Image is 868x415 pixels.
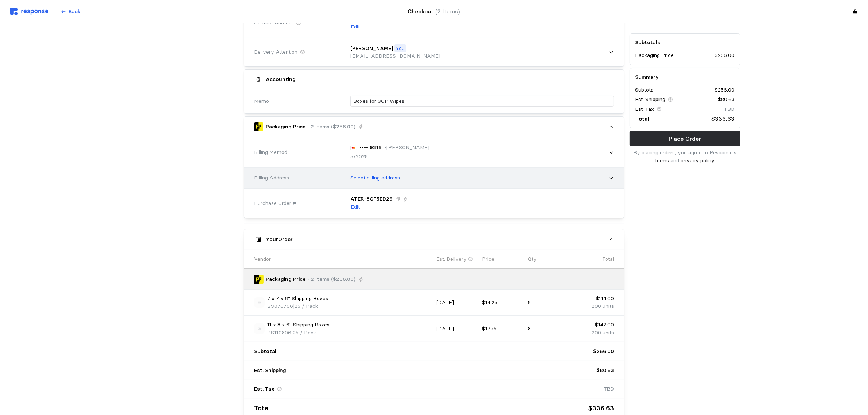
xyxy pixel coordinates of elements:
[396,44,405,53] p: You
[635,73,735,81] h5: Summary
[254,255,271,263] p: Vendor
[10,8,48,15] img: svg%3e
[254,199,296,207] span: Purchase Order #
[244,137,624,218] div: Packaging Price· 2 Items ($256.00)
[254,48,297,56] span: Delivery Attention
[308,123,356,131] p: · 2 Items ($256.00)
[437,255,467,263] p: Est. Delivery
[350,23,360,31] button: Edit
[715,86,735,94] p: $256.00
[254,385,275,393] p: Est. Tax
[528,255,537,263] p: Qty
[573,295,614,303] p: $114.00
[267,295,328,303] p: 7 x 7 x 6" Shipping Boxes
[635,86,655,94] p: Subtotal
[482,299,523,307] p: $14.25
[482,255,495,263] p: Price
[254,148,287,156] span: Billing Method
[57,5,85,19] button: Back
[350,174,400,182] p: Select billing address
[254,366,286,375] p: Est. Shipping
[351,203,360,211] p: Edit
[715,52,735,60] p: $256.00
[293,303,318,309] span: | 25 / Pack
[635,96,665,104] p: Est. Shipping
[436,8,460,15] span: (2 Items)
[266,275,306,283] p: Packaging Price
[266,123,306,131] p: Packaging Price
[254,297,265,308] img: svg%3e
[573,329,614,337] p: 200 units
[254,348,276,356] p: Subtotal
[593,348,614,356] p: $256.00
[350,146,357,150] img: svg%3e
[635,114,649,123] p: Total
[254,97,269,105] span: Memo
[528,325,568,333] p: 8
[69,8,81,16] p: Back
[573,302,614,310] p: 200 units
[635,39,735,46] h5: Subtotals
[350,52,440,60] p: [EMAIL_ADDRESS][DOMAIN_NAME]
[630,131,740,146] button: Place Order
[718,96,735,104] p: $80.63
[669,134,701,143] p: Place Order
[267,321,330,329] p: 11 x 8 x 6" Shipping Boxes
[254,403,270,414] p: Total
[254,323,265,334] img: svg%3e
[528,299,568,307] p: 8
[254,174,289,182] span: Billing Address
[573,321,614,329] p: $142.00
[596,366,614,375] p: $80.63
[482,325,523,333] p: $17.75
[602,255,614,263] p: Total
[351,23,360,31] p: Edit
[350,195,393,203] p: ATER-8CF5ED29
[291,329,316,336] span: | 25 / Pack
[244,229,624,250] button: YourOrder
[655,157,669,164] a: terms
[603,385,614,393] p: TBD
[437,299,477,307] p: [DATE]
[350,44,393,53] p: [PERSON_NAME]
[724,105,735,113] p: TBD
[384,144,429,152] p: • [PERSON_NAME]
[244,117,624,137] button: Packaging Price· 2 Items ($256.00)
[267,329,291,336] span: BS110806
[350,203,360,212] button: Edit
[635,52,674,60] p: Packaging Price
[588,403,614,414] p: $336.63
[266,236,293,243] h5: Your Order
[408,7,460,16] h4: Checkout
[353,96,611,106] input: What are these orders for?
[712,114,735,123] p: $336.63
[266,75,296,83] h5: Accounting
[267,303,293,309] span: BS070706
[681,157,715,164] a: privacy policy
[350,153,368,161] p: 5/2028
[308,275,356,283] p: · 2 Items ($256.00)
[437,325,477,333] p: [DATE]
[630,149,740,164] p: By placing orders, you agree to Response's and
[359,144,382,152] p: •••• 9316
[635,105,654,113] p: Est. Tax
